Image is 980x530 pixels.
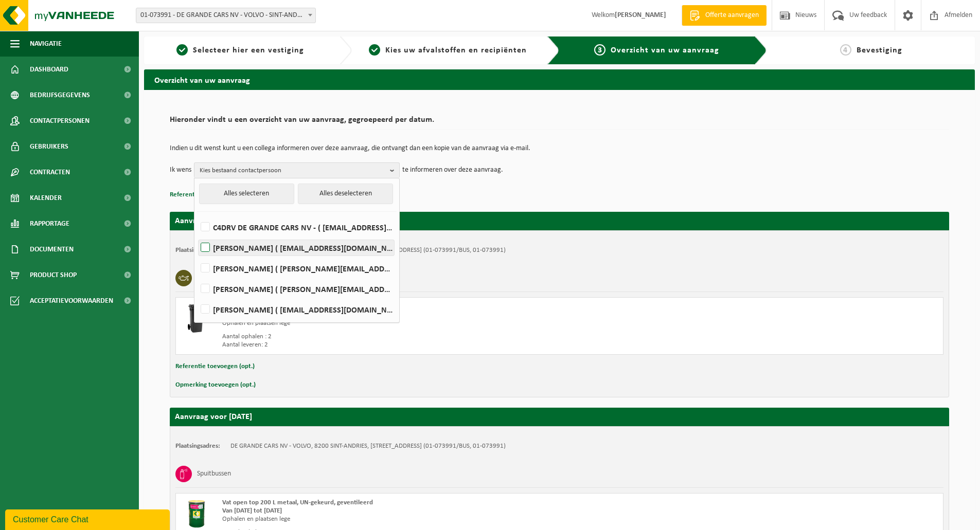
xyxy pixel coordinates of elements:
[199,240,394,255] label: [PERSON_NAME] ( [EMAIL_ADDRESS][DOMAIN_NAME] )
[222,507,282,514] strong: Van [DATE] tot [DATE]
[199,302,394,317] label: [PERSON_NAME] ( [EMAIL_ADDRESS][DOMAIN_NAME] )
[199,261,394,276] label: [PERSON_NAME] ( [PERSON_NAME][EMAIL_ADDRESS][DOMAIN_NAME] )
[175,360,255,373] button: Referentie toevoegen (opt.)
[176,44,188,56] span: 1
[222,341,601,349] div: Aantal leveren: 2
[30,236,74,262] span: Documenten
[222,499,373,506] span: Vat open top 200 L metaal, UN-gekeurd, geventileerd
[30,108,90,134] span: Contactpersonen
[5,507,172,530] iframe: chat widget
[175,378,256,392] button: Opmerking toevoegen (opt.)
[149,44,331,57] a: 1Selecteer hier een vestiging
[385,46,527,54] span: Kies uw afvalstoffen en recipiënten
[222,333,601,341] div: Aantal ophalen : 2
[199,281,394,297] label: [PERSON_NAME] ( [PERSON_NAME][EMAIL_ADDRESS][DOMAIN_NAME] )
[222,319,601,327] div: Ophalen en plaatsen lege
[194,162,400,178] button: Kies bestaand contactpersoon
[611,46,719,54] span: Overzicht van uw aanvraag
[193,46,304,54] span: Selecteer hier een vestiging
[175,247,220,253] strong: Plaatsingsadres:
[30,82,90,108] span: Bedrijfsgegevens
[402,162,503,178] p: te informeren over deze aanvraag.
[615,11,666,19] strong: [PERSON_NAME]
[200,163,386,178] span: Kies bestaand contactpersoon
[30,262,77,288] span: Product Shop
[298,184,393,204] button: Alles deselecteren
[222,515,601,523] div: Ophalen en plaatsen lege
[199,220,394,235] label: C4DRV DE GRANDE CARS NV - ( [EMAIL_ADDRESS][DOMAIN_NAME] )
[30,288,113,314] span: Acceptatievoorwaarden
[199,184,294,204] button: Alles selecteren
[369,44,380,56] span: 2
[175,413,252,421] strong: Aanvraag voor [DATE]
[30,57,68,82] span: Dashboard
[230,442,506,450] td: DE GRANDE CARS NV - VOLVO, 8200 SINT-ANDRIES, [STREET_ADDRESS] (01-073991/BUS, 01-073991)
[136,8,316,23] span: 01-073991 - DE GRANDE CARS NV - VOLVO - SINT-ANDRIES
[703,10,761,21] span: Offerte aanvragen
[30,185,62,211] span: Kalender
[594,44,605,56] span: 3
[181,499,212,529] img: PB-OT-0200-MET-00-03.png
[357,44,539,57] a: 2Kies uw afvalstoffen en recipiënten
[857,46,902,54] span: Bevestiging
[30,31,62,57] span: Navigatie
[170,145,949,152] p: Indien u dit wenst kunt u een collega informeren over deze aanvraag, die ontvangt dan een kopie v...
[175,217,252,225] strong: Aanvraag voor [DATE]
[840,44,851,56] span: 4
[30,159,70,185] span: Contracten
[181,303,212,334] img: WB-0240-HPE-BK-01.png
[30,211,69,236] span: Rapportage
[144,69,975,89] h2: Overzicht van uw aanvraag
[170,188,249,202] button: Referentie toevoegen (opt.)
[30,134,68,159] span: Gebruikers
[175,443,220,449] strong: Plaatsingsadres:
[197,466,231,482] h3: Spuitbussen
[170,162,191,178] p: Ik wens
[170,116,949,130] h2: Hieronder vindt u een overzicht van uw aanvraag, gegroepeerd per datum.
[136,8,315,23] span: 01-073991 - DE GRANDE CARS NV - VOLVO - SINT-ANDRIES
[682,5,767,26] a: Offerte aanvragen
